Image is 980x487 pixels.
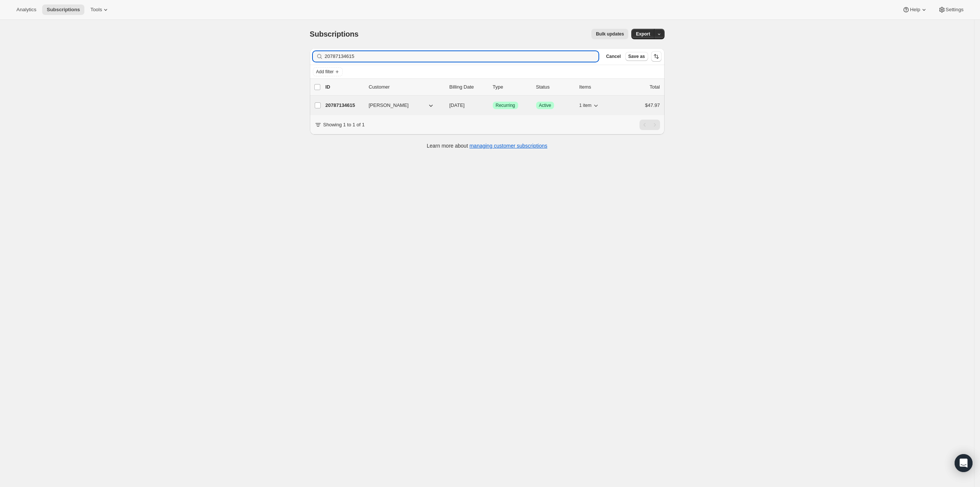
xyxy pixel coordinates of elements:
button: Help [898,4,932,15]
button: Analytics [12,4,41,15]
span: Subscriptions [310,30,359,38]
span: Active [539,102,551,108]
button: Save as [625,52,648,61]
input: Filter subscribers [325,51,599,62]
p: Learn more about [427,142,547,150]
div: Open Intercom Messenger [955,454,973,472]
nav: Pagination [640,120,660,130]
span: Bulk updates [596,31,624,37]
span: $47.97 [645,102,660,108]
p: Status [536,83,573,91]
span: Cancel [606,53,620,59]
p: Billing Date [449,83,487,91]
button: Settings [934,4,968,15]
span: Save as [628,53,645,59]
span: Export [636,31,650,37]
p: Customer [369,83,444,91]
a: managing customer subscriptions [469,143,547,149]
span: Tools [90,7,102,13]
div: Type [493,83,530,91]
button: [PERSON_NAME] [364,99,439,111]
button: 1 item [579,100,600,111]
div: IDCustomerBilling DateTypeStatusItemsTotal [326,83,660,91]
button: Subscriptions [42,4,84,15]
span: Recurring [496,102,515,108]
span: [DATE] [449,102,465,108]
button: Export [631,29,654,39]
p: Showing 1 to 1 of 1 [323,121,365,129]
p: Total [650,83,660,91]
div: Items [579,83,617,91]
span: Add filter [316,69,334,75]
button: Tools [86,4,114,15]
span: Settings [946,7,964,13]
span: 1 item [579,102,592,108]
button: Bulk updates [591,29,628,39]
span: [PERSON_NAME] [369,102,409,109]
p: ID [326,83,363,91]
button: Sort the results [651,51,662,62]
button: Cancel [603,52,623,61]
button: Add filter [313,67,343,76]
span: Help [910,7,920,13]
span: Subscriptions [47,7,80,13]
p: 20787134615 [326,102,363,109]
div: 20787134615[PERSON_NAME][DATE]SuccessRecurringSuccessActive1 item$47.97 [326,100,660,111]
span: Analytics [16,7,36,13]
